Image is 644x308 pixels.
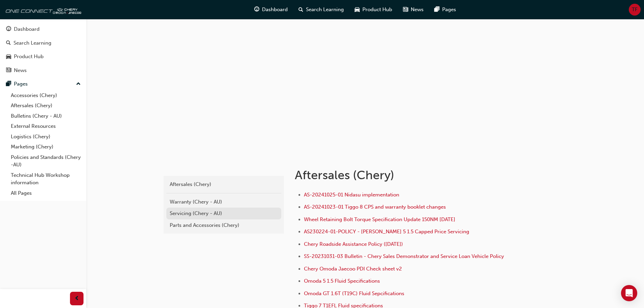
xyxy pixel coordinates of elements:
a: Search Learning [3,37,84,49]
span: Product Hub [362,6,392,14]
a: Parts and Accessories (Chery) [166,219,281,231]
div: Pages [14,80,28,88]
span: News [411,6,424,14]
a: Omoda GT 1.6T (T19C) Fluid Sepcifications [304,290,404,297]
span: search-icon [6,40,11,46]
span: news-icon [6,68,11,74]
button: DashboardSearch LearningProduct HubNews [3,22,84,78]
span: Dashboard [262,6,288,14]
a: car-iconProduct Hub [349,3,398,17]
div: Parts and Accessories (Chery) [170,221,278,229]
span: guage-icon [6,26,11,32]
a: Dashboard [3,23,84,35]
a: Omoda 5 1.5 Fluid Specifications [304,278,380,284]
a: pages-iconPages [429,3,461,17]
a: All Pages [8,188,84,198]
a: Product Hub [3,50,84,63]
a: Accessories (Chery) [8,90,84,101]
button: Pages [3,78,84,90]
a: Servicing (Chery - AU) [166,208,281,219]
a: AS230224-01-POLICY - [PERSON_NAME] 5 1.5 Capped Price Servicing [304,229,469,235]
button: TF [629,4,641,16]
a: Policies and Standards (Chery -AU) [8,152,84,170]
span: search-icon [299,5,303,14]
a: Bulletins (Chery - AU) [8,111,84,121]
span: car-icon [355,5,360,14]
span: TF [632,6,638,14]
div: Aftersales (Chery) [170,181,278,188]
a: AS-20241025-01 Nidasu implementation [304,192,399,198]
a: Warranty (Chery - AU) [166,196,281,208]
span: guage-icon [254,5,259,14]
div: News [14,67,27,74]
span: up-icon [76,80,81,89]
span: pages-icon [434,5,439,14]
span: car-icon [6,54,11,60]
a: External Resources [8,121,84,132]
a: guage-iconDashboard [249,3,293,17]
a: Chery Roadside Assistance Policy ([DATE]) [304,241,403,247]
a: SS-20231031-03 Bulletin - Chery Sales Demonstrator and Service Loan Vehicle Policy [304,253,504,259]
a: news-iconNews [398,3,429,17]
img: oneconnect [3,3,81,16]
div: Dashboard [14,25,40,33]
a: Logistics (Chery) [8,132,84,142]
a: Aftersales (Chery) [8,100,84,111]
div: Servicing (Chery - AU) [170,210,278,217]
div: Open Intercom Messenger [621,285,637,301]
a: AS-20241023-01 Tiggo 8 CPS and warranty booklet changes [304,204,446,210]
div: Search Learning [14,39,51,47]
a: News [3,64,84,77]
div: Warranty (Chery - AU) [170,198,278,206]
a: Chery Omoda Jaecoo PDI Check sheet v2 [304,266,402,272]
span: prev-icon [74,294,79,303]
a: Marketing (Chery) [8,142,84,152]
a: search-iconSearch Learning [293,3,349,17]
div: Product Hub [14,53,44,61]
a: Aftersales (Chery) [166,179,281,190]
span: Search Learning [306,6,344,14]
a: Technical Hub Workshop information [8,170,84,188]
h1: Aftersales (Chery) [295,168,517,183]
span: pages-icon [6,81,11,87]
span: news-icon [403,5,408,14]
span: Pages [442,6,456,14]
a: Wheel Retaining Bolt Torque Specification Update 150NM [DATE] [304,216,455,222]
